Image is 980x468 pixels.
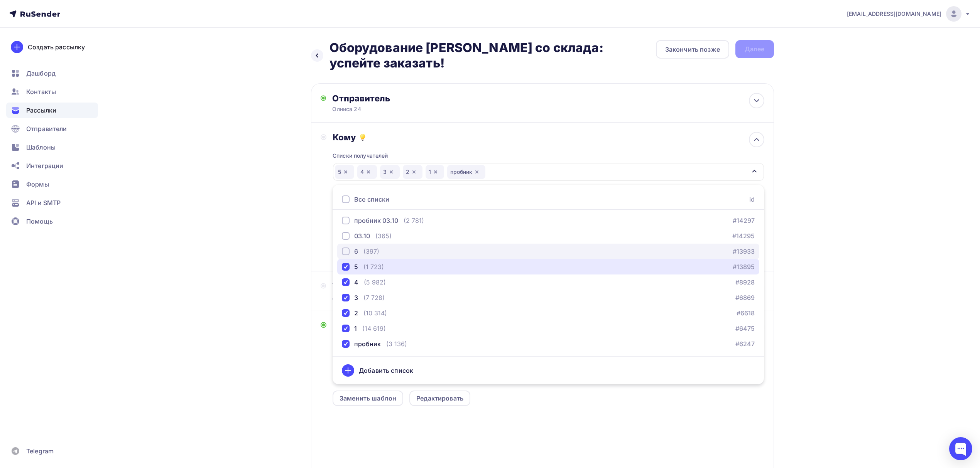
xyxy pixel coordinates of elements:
span: Контакты [26,87,56,96]
a: #14297 [733,216,755,225]
div: 4 [357,165,377,179]
div: Добавить список [359,366,413,375]
span: Отправители [26,124,67,133]
span: Рассылки [26,106,56,115]
ul: 54321пробник [333,185,764,384]
span: Формы [26,180,49,189]
h2: Оборудование [PERSON_NAME] со склада: успейте заказать! [329,40,656,71]
a: #6475 [736,324,755,333]
div: 4 [354,278,358,287]
span: API и SMTP [26,198,61,207]
div: пробник [447,165,485,179]
div: 1 [426,165,444,179]
div: (365) [375,231,392,241]
div: Кому [333,132,764,143]
span: Помощь [26,217,53,226]
div: 2 [354,308,358,318]
div: пробник 03.10 [354,216,398,225]
a: Шаблоны [6,140,98,155]
a: [EMAIL_ADDRESS][DOMAIN_NAME] [847,6,971,22]
a: Рассылки [6,103,98,118]
div: id [749,195,755,204]
div: 2 [403,165,422,179]
div: (397) [363,247,379,256]
div: (7 728) [363,293,385,302]
div: 6 [354,247,358,256]
div: пробник [354,339,381,348]
div: 5 [354,262,358,271]
div: Все списки [354,195,389,204]
button: 54321пробник [333,163,764,181]
a: #6869 [736,293,755,302]
div: Олниса 24 [332,105,483,113]
a: #6618 [737,308,755,318]
span: Интеграции [26,161,63,170]
a: #8928 [736,278,755,287]
div: 03.10 [354,231,370,241]
div: 3 [380,165,400,179]
a: #6247 [736,339,755,348]
div: Списки получателей [333,152,388,160]
div: (10 314) [363,308,387,318]
div: Редактировать [416,394,463,403]
a: Формы [6,177,98,192]
div: Заменить шаблон [340,394,396,403]
span: Дашборд [26,69,56,78]
a: #14295 [733,231,755,241]
div: (2 781) [404,216,424,225]
div: (14 619) [362,324,386,333]
div: 5 [335,165,354,179]
a: Отправители [6,121,98,136]
div: (1 723) [363,262,384,271]
div: 3 [354,293,358,302]
a: #13895 [733,262,755,271]
div: Создать рассылку [28,42,85,52]
a: Контакты [6,84,98,99]
div: Закончить позже [665,45,720,54]
div: 1 [354,324,357,333]
a: #13933 [733,247,755,256]
span: [EMAIL_ADDRESS][DOMAIN_NAME] [847,10,941,18]
div: (5 982) [364,278,386,287]
span: Шаблоны [26,143,56,152]
div: (3 136) [386,339,407,348]
div: Отправитель [332,93,499,104]
a: Дашборд [6,66,98,81]
span: Telegram [26,446,54,456]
